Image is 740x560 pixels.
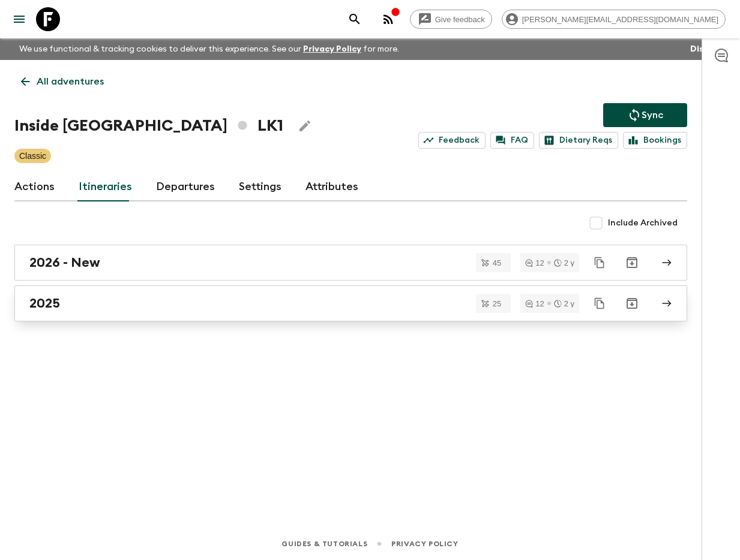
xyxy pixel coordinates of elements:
[620,291,644,315] button: Archive
[239,173,281,201] a: Settings
[608,217,678,229] span: Include Archived
[343,7,367,31] button: search adventures
[502,10,726,29] div: [PERSON_NAME][EMAIL_ADDRESS][DOMAIN_NAME]
[14,114,283,138] h1: Inside [GEOGRAPHIC_DATA] LK1
[14,245,687,281] a: 2026 - New
[29,296,60,311] h2: 2025
[29,255,100,270] h2: 2026 - New
[525,300,544,308] div: 12
[418,132,486,149] a: Feedback
[486,259,508,267] span: 45
[603,103,687,127] button: Sync adventure departures to the booking engine
[14,285,687,321] a: 2025
[589,252,610,273] button: Duplicate
[429,15,492,24] span: Give feedback
[525,259,544,267] div: 12
[589,293,610,314] button: Duplicate
[19,150,46,162] p: Classic
[486,300,508,308] span: 25
[305,173,358,201] a: Attributes
[642,108,663,122] p: Sync
[620,251,644,275] button: Archive
[410,10,492,29] a: Give feedback
[293,114,317,138] button: Edit Adventure Title
[156,173,215,201] a: Departures
[623,132,687,149] a: Bookings
[79,173,132,201] a: Itineraries
[37,74,104,89] p: All adventures
[687,41,726,58] button: Dismiss
[554,259,574,267] div: 2 y
[14,38,404,60] p: We use functional & tracking cookies to deliver this experience. See our for more.
[539,132,618,149] a: Dietary Reqs
[490,132,534,149] a: FAQ
[14,173,55,201] a: Actions
[303,45,361,53] a: Privacy Policy
[281,537,367,550] a: Guides & Tutorials
[391,537,458,550] a: Privacy Policy
[7,7,31,31] button: menu
[516,15,725,24] span: [PERSON_NAME][EMAIL_ADDRESS][DOMAIN_NAME]
[14,70,110,94] a: All adventures
[554,300,574,308] div: 2 y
